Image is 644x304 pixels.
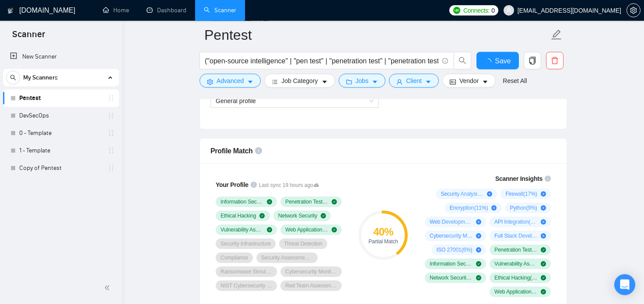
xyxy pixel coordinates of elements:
input: Scanner name... [204,24,549,46]
span: check-circle [321,213,326,218]
span: holder [108,112,115,119]
span: plus-circle [476,247,481,252]
span: check-circle [267,227,272,232]
span: Advanced [217,76,244,86]
span: Encryption ( 11 %) [450,204,488,211]
span: info-circle [442,58,448,64]
span: plus-circle [476,219,481,225]
span: holder [108,130,115,137]
span: holder [108,95,115,102]
span: search [7,75,20,81]
span: check-circle [541,289,546,294]
button: idcardVendorcaret-down [442,74,496,88]
span: Compliance [220,254,248,261]
span: loading [484,59,495,66]
span: plus-circle [491,205,497,211]
span: plus-circle [541,205,546,211]
span: plus-circle [541,191,546,197]
span: Vulnerability Assessment ( 54 %) [494,260,537,267]
span: plus-circle [476,233,481,238]
button: setting [626,3,640,17]
span: info-circle [255,147,262,154]
a: DevSecOps [19,107,102,124]
span: check-circle [332,227,337,232]
span: check-circle [476,275,481,280]
a: setting [626,7,640,14]
span: Vendor [459,76,479,86]
span: Network Security [278,212,317,219]
span: idcard [450,79,456,85]
span: NIST Cybersecurity Framework [220,282,272,289]
span: Scanner [5,28,52,46]
span: check-circle [541,275,546,280]
a: Pentest [19,90,102,107]
span: Information Security [220,198,263,205]
span: info-circle [545,176,551,182]
div: Open Intercom Messenger [614,274,635,295]
span: plus-circle [541,219,546,225]
input: Search Freelance Jobs... [205,55,438,66]
span: caret-down [425,79,431,85]
span: My Scanners [23,69,58,86]
span: Firewall ( 17 %) [505,190,537,197]
span: plus-circle [487,191,492,197]
span: folder [346,79,352,85]
img: upwork-logo.png [453,7,460,14]
li: New Scanner [3,48,119,66]
a: homeHome [103,7,129,14]
button: search [6,71,20,85]
span: plus-circle [541,233,546,238]
span: Save [495,55,511,66]
button: Save [476,52,519,69]
button: delete [546,52,563,69]
span: info-circle [251,182,257,188]
img: logo [7,4,14,18]
span: API Integration ( 6 %) [494,218,537,225]
span: setting [207,79,213,85]
span: Ethical Hacking [220,212,256,219]
span: Penetration Testing [285,198,328,205]
span: Last sync 19 hours ago [259,181,319,190]
button: copy [524,52,541,69]
span: Jobs [356,76,369,86]
span: Threat Detection [284,240,322,247]
span: setting [627,7,640,14]
div: Partial Match [358,239,408,244]
span: caret-down [372,79,378,85]
span: ISO 27001 ( 6 %) [437,246,472,253]
span: user [396,79,402,85]
span: 0 [491,6,495,15]
span: Security Assessment & Testing [261,254,313,261]
span: search [454,57,471,65]
a: Copy of Pentest [19,159,102,177]
span: Information Security ( 60 %) [430,260,472,267]
span: bars [272,79,278,85]
a: 1 - Template [19,142,102,159]
span: Job Category [281,76,318,86]
span: check-circle [259,213,265,218]
span: edit [551,29,562,41]
span: Scanner Insights [495,176,542,182]
span: Web Application Security [285,226,328,233]
span: check-circle [541,261,546,266]
span: check-circle [541,247,546,252]
button: barsJob Categorycaret-down [264,74,335,88]
span: Full Stack Development ( 6 %) [494,232,537,239]
span: caret-down [247,79,253,85]
button: userClientcaret-down [389,74,439,88]
button: folderJobscaret-down [339,74,386,88]
a: 0 - Template [19,124,102,142]
span: Red Team Assessment [285,282,337,289]
span: Ransomware Simulation Assessment [220,268,272,275]
span: Ethical Hacking ( 11 %) [494,274,537,281]
span: Your Profile [216,181,248,188]
li: My Scanners [3,69,119,177]
span: Python ( 9 %) [510,204,537,211]
button: settingAdvancedcaret-down [199,74,261,88]
span: Connects: [463,6,490,15]
span: Cybersecurity Management ( 6 %) [430,232,472,239]
a: searchScanner [204,7,236,14]
span: delete [546,57,563,65]
span: Network Security ( 31 %) [430,274,472,281]
span: check-circle [476,261,481,266]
